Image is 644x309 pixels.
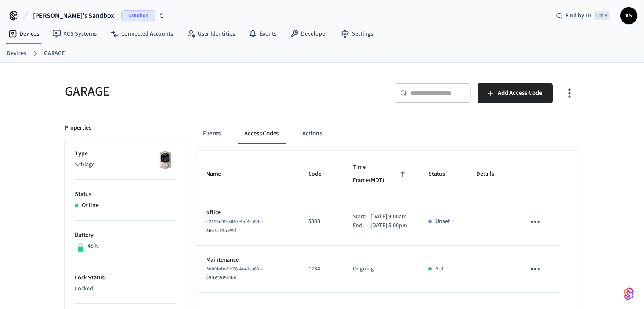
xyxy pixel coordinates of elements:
p: Lock Status [75,273,176,282]
p: [DATE] 9:00am [370,212,407,221]
span: Time Frame(MDT) [353,161,408,188]
td: Ongoing [343,246,418,293]
img: SeamLogoGradient.69752ec5.svg [624,287,634,301]
p: Status [75,190,176,199]
button: Actions [296,124,329,144]
p: Online [82,201,99,210]
button: Access Codes [238,124,285,144]
p: Battery [75,231,176,240]
span: Status [428,168,456,181]
button: VS [620,7,637,24]
p: Set [435,265,444,273]
div: ant example [196,124,580,144]
a: Events [242,26,283,41]
p: office [206,208,288,217]
span: Sandbox [121,10,155,21]
span: Name [206,168,232,181]
p: Unset [435,217,450,226]
span: Add Access Code [498,88,542,99]
span: [PERSON_NAME]'s Sandbox [33,11,114,21]
button: Events [196,124,227,144]
a: User Identities [180,26,242,41]
a: Connected Accounts [103,26,180,41]
span: 5d80fefe-9b78-4c42-b80a-89fb92d5f0bd [206,265,263,281]
p: Schlage [75,160,176,169]
button: Add Access Code [478,83,553,103]
span: Find by ID [565,11,591,20]
p: 5308 [308,217,332,226]
div: Find by IDCtrl K [549,8,617,23]
p: 48% [88,242,99,251]
div: Start: [353,212,370,221]
p: Properties [65,124,91,132]
table: sticky table [196,151,580,293]
a: ACS Systems [46,26,103,41]
a: Devices [2,26,46,41]
a: Developer [283,26,334,41]
span: VS [621,8,636,23]
span: Code [308,168,332,181]
a: Devices [7,49,26,58]
p: Locked [75,284,176,293]
h5: GARAGE [65,83,317,100]
img: Schlage Sense Smart Deadbolt with Camelot Trim, Front [155,149,176,171]
p: [DATE] 5:00pm [370,221,407,230]
p: 1234 [308,265,332,273]
p: Type [75,149,176,158]
span: c2153e45-8067-4af4-b54c-a66757d53e5f [206,218,263,234]
a: GARAGE [44,49,65,58]
p: Maintenance [206,256,288,265]
a: Settings [334,26,380,41]
span: Ctrl K [594,11,610,20]
div: End: [353,221,370,230]
span: Details [476,168,505,181]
